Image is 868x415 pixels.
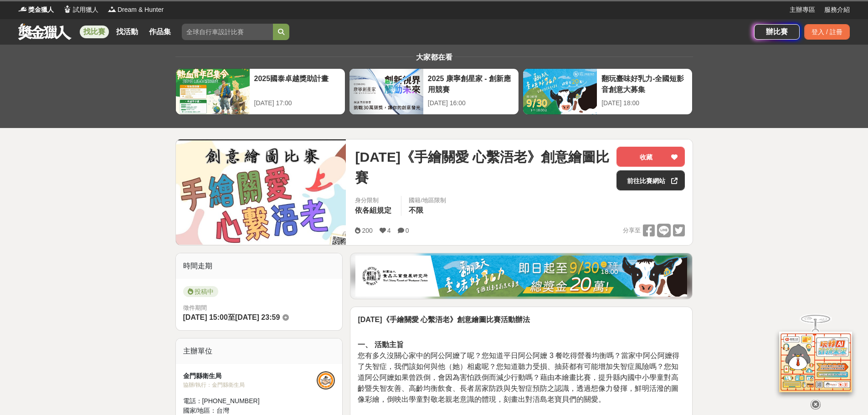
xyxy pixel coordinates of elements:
span: [DATE] 15:00 [183,313,228,321]
div: [DATE] 18:00 [601,98,688,108]
div: 時間走期 [176,253,343,279]
strong: [DATE]《手繪關愛 心繫浯老》創意繪圖比賽活動辦法 [358,316,529,323]
a: 作品集 [145,26,175,38]
strong: 一、 活動主旨 [358,341,403,348]
span: Dream & Hunter [118,5,164,15]
div: 國籍/地區限制 [409,196,446,205]
span: 依各組規定 [355,206,391,214]
span: 大家都在看 [414,53,455,61]
a: 主辦專區 [790,5,815,15]
a: 找活動 [113,26,142,38]
span: 200 [362,227,372,234]
div: 協辦/執行： 金門縣衛生局 [183,381,317,389]
a: LogoDream & Hunter [108,5,164,15]
a: 找比賽 [80,26,109,38]
span: 至 [228,313,235,321]
img: Cover Image [176,139,346,245]
span: 4 [387,227,391,234]
span: 您有多久沒關心家中的阿公阿嬤了呢？您知道平日阿公阿嬤 3 餐吃得營養均衡嗎？當家中阿公阿嬤得了失智症，我們該如何與他（她）相處呢？您知道聽力受損、抽菸都有可能增加失智症風險嗎？您知道阿公阿嬤如果... [358,352,679,403]
span: 0 [406,227,409,234]
div: [DATE] 17:00 [254,98,340,108]
a: 服務介紹 [824,5,850,15]
span: 不限 [409,206,423,214]
span: 試用獵人 [73,5,98,15]
div: [DATE] 16:00 [428,98,514,108]
span: [DATE]《手繪關愛 心繫浯老》創意繪圖比賽 [355,147,609,188]
span: 徵件期間 [183,304,207,311]
a: 翻玩臺味好乳力-全國短影音創意大募集[DATE] 18:00 [523,68,693,115]
div: 2025 康寧創星家 - 創新應用競賽 [428,73,514,94]
a: 2025國泰卓越獎助計畫[DATE] 17:00 [175,68,345,115]
a: Logo試用獵人 [63,5,98,15]
a: 辦比賽 [754,24,800,40]
img: Logo [18,5,27,14]
span: 分享至 [623,224,641,237]
a: 2025 康寧創星家 - 創新應用競賽[DATE] 16:00 [349,68,519,115]
div: 2025國泰卓越獎助計畫 [254,73,340,94]
span: 國家/地區： [183,407,217,414]
img: d2146d9a-e6f6-4337-9592-8cefde37ba6b.png [779,332,852,392]
div: 金門縣衛生局 [183,371,317,381]
span: [DATE] 23:59 [235,313,280,321]
img: Logo [63,5,72,14]
input: 全球自行車設計比賽 [182,24,273,40]
div: 登入 / 註冊 [804,24,850,40]
a: 前往比賽網站 [616,170,685,190]
div: 翻玩臺味好乳力-全國短影音創意大募集 [601,73,688,94]
span: 投稿中 [183,286,218,297]
button: 收藏 [616,147,685,167]
a: Logo獎金獵人 [18,5,54,15]
span: 台灣 [216,407,229,414]
img: 1c81a89c-c1b3-4fd6-9c6e-7d29d79abef5.jpg [355,256,687,297]
div: 身分限制 [355,196,394,205]
div: 電話： [PHONE_NUMBER] [183,396,317,406]
div: 主辦單位 [176,338,343,364]
span: 獎金獵人 [28,5,54,15]
img: Logo [108,5,117,14]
